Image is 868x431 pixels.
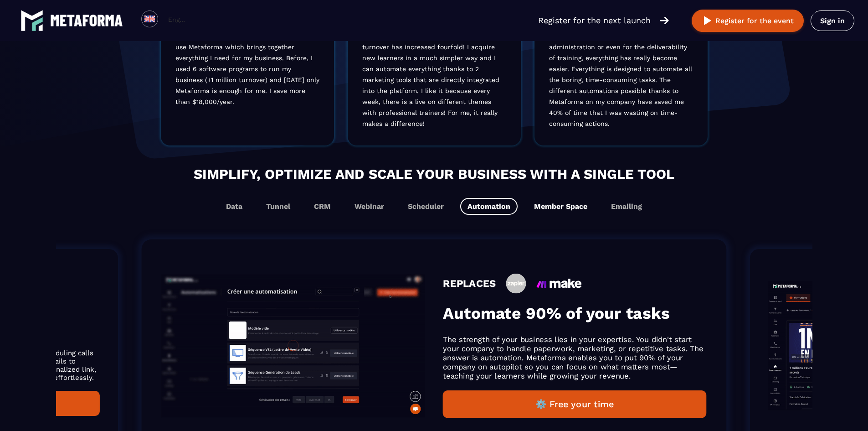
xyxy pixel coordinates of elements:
img: icon [537,279,582,288]
p: The strength of your business lies in your expertise. You didn't start your company to handle pap... [443,335,706,380]
button: Member Space [527,198,595,215]
h2: Simplify, optimize and scale your business with a single tool [65,164,803,184]
div: Search for option [158,10,207,31]
button: Webinar [347,198,391,215]
img: play [702,15,713,26]
input: Search for option [188,15,195,26]
button: Emailing [604,198,649,215]
button: Tunnel [259,198,298,215]
img: gif [162,274,425,417]
img: en [144,13,155,25]
a: Sign in [811,10,854,31]
h4: REPLACES [443,277,496,289]
img: arrow-right [660,16,669,26]
button: ⚙️ Free your time [443,390,706,418]
p: Since I have been using Metaforma my turnover has increased fourfold! I acquire new learners in a... [362,31,506,129]
img: logo [21,9,43,32]
button: CRM [307,198,338,215]
img: icon [506,274,527,294]
p: Register for the next launch [538,14,651,27]
h3: Automate 90% of your tasks [443,304,706,323]
button: Register for the event [692,10,804,32]
span: English [166,15,188,26]
button: Data [219,198,250,215]
p: Whether it is to acquire new students, for administration or even for the deliverability of train... [549,31,693,129]
button: Scheduler [401,198,451,215]
button: Automation [460,198,518,215]
p: Rather than needing lots of different tools, I use Metaforma which brings together everything I n... [175,31,319,107]
img: logo [50,15,123,26]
